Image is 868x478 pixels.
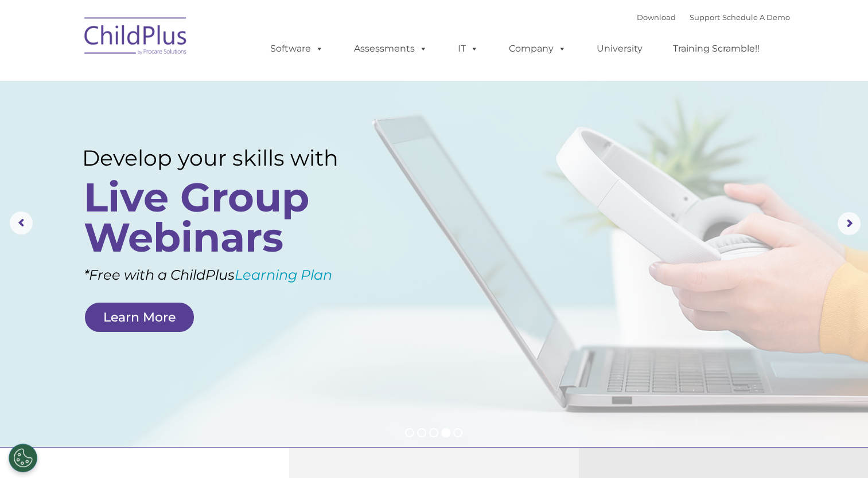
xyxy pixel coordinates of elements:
[84,177,366,257] rs-layer: Live Group Webinars
[637,13,790,22] font: |
[661,37,771,60] a: Training Scramble!!
[497,37,578,60] a: Company
[259,37,335,60] a: Software
[446,37,490,60] a: IT
[342,37,439,60] a: Assessments
[637,13,676,22] a: Download
[690,13,720,22] a: Support
[85,303,194,332] a: Learn More
[159,123,208,131] span: Phone number
[681,354,868,478] iframe: Chat Widget
[82,145,369,171] rs-layer: Develop your skills with
[585,37,654,60] a: University
[79,9,193,66] img: ChildPlus by Procare Solutions
[84,262,390,288] rs-layer: *Free with a ChildPlus
[722,13,790,22] a: Schedule A Demo
[159,76,194,84] span: Last name
[235,267,332,283] a: Learning Plan
[9,444,37,472] button: Cookies Settings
